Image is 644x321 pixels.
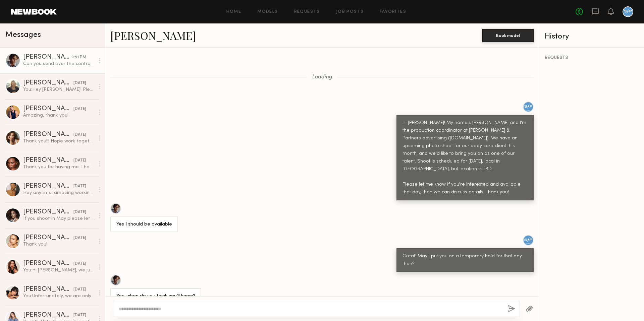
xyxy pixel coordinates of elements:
div: History [545,33,639,41]
div: [DATE] [73,106,86,112]
div: Yes, when do you think you’ll know? [116,293,195,300]
div: 9:51 PM [71,54,86,61]
div: [DATE] [73,132,86,138]
div: [DATE] [73,183,86,190]
a: Models [257,10,278,14]
a: Book model [482,32,534,38]
div: Hi [PERSON_NAME]! My name's [PERSON_NAME] and I'm the production coordinator at [PERSON_NAME] & P... [402,119,528,196]
div: [PERSON_NAME] [23,260,73,267]
div: [DATE] [73,235,86,241]
div: Hey anytime! amazing working with you too [PERSON_NAME]! Amazing crew and I had a great time. [23,190,95,196]
a: Requests [294,10,320,14]
div: [DATE] [73,312,86,319]
div: You: Unfortunately, we are only shooting on the 30th. Best of luck on your other shoot! [23,293,95,299]
div: [PERSON_NAME] [23,106,73,112]
div: [PERSON_NAME] [23,80,73,86]
div: [PERSON_NAME] [23,312,73,319]
a: Favorites [380,10,406,14]
div: [PERSON_NAME] [23,286,73,293]
div: If you shoot in May please let me know I’ll be in La and available [23,215,95,222]
div: [DATE] [73,80,86,86]
div: [PERSON_NAME] [23,157,73,164]
div: [PERSON_NAME] [23,235,73,241]
div: [DATE] [73,209,86,215]
div: You: Hi [PERSON_NAME], we just had our meeting with our client and we are going with other talent... [23,267,95,273]
div: You: Hey [PERSON_NAME]! Please let me know if you're available [DATE] for our body care photoshoo... [23,86,95,93]
div: [DATE] [73,286,86,293]
button: Book model [482,29,534,42]
a: Home [226,10,241,14]
div: Can you send over the contract? [23,61,95,67]
div: Yes I should be available [116,221,172,229]
div: [PERSON_NAME] [23,131,73,138]
div: [DATE] [73,261,86,267]
div: [DATE] [73,157,86,164]
span: Messages [5,31,41,39]
div: Thank you for having me. I had a great time! [23,164,95,170]
div: REQUESTS [545,56,639,60]
div: [PERSON_NAME] [23,54,71,61]
a: [PERSON_NAME] [110,28,196,43]
div: Thank you! [23,241,95,248]
div: Thank you!!! Hope work together again 💘 [23,138,95,144]
span: Loading [312,74,332,80]
div: [PERSON_NAME] [23,209,73,215]
a: Job Posts [336,10,364,14]
div: Great! May I put you on a temporary hold for that day then? [402,253,528,268]
div: [PERSON_NAME] [23,183,73,190]
div: Amazing, thank you! [23,112,95,119]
